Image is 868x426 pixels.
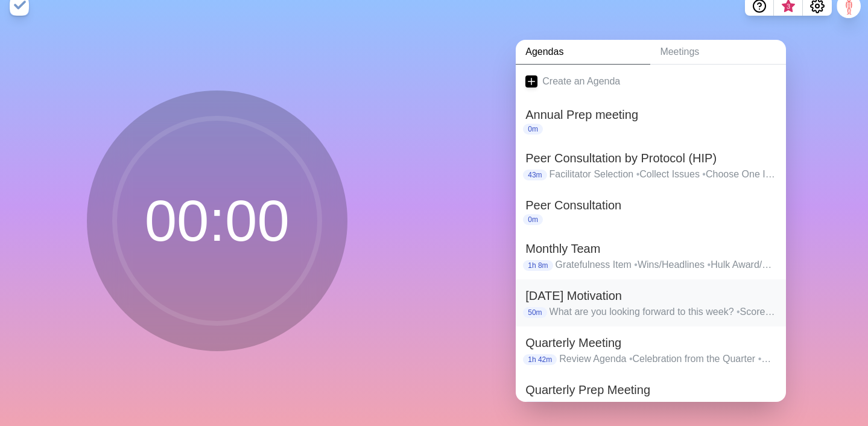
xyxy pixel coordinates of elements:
h2: Peer Consultation [525,196,776,214]
span: • [720,401,724,411]
p: Quarter Celebration Review Agenda Confirm date of next quarterly (and prep) meeting is booked in ... [559,399,776,413]
h2: Monthly Team [525,240,776,258]
p: 0m [523,124,543,135]
h2: Quarterly Meeting [525,334,776,352]
span: • [629,354,633,364]
h2: Quarterly Prep Meeting [525,381,776,399]
a: Create an Agenda [516,65,786,98]
span: • [636,169,640,179]
a: Agendas [516,40,650,65]
span: • [702,169,706,179]
p: 50m [523,307,546,318]
span: • [758,354,771,364]
h2: Peer Consultation by Protocol (HIP) [525,149,776,167]
p: Gratefulness Item Wins/Headlines Hulk Award/Oh shit 10 min Staff Selection 10 Minute Staff Presen... [556,258,777,272]
p: 43m [523,170,546,180]
a: Meetings [650,40,786,65]
span: 3 [784,2,793,11]
p: 1h 8m [523,260,553,271]
span: • [737,307,740,317]
span: • [708,259,711,270]
span: • [634,259,638,270]
h2: Annual Prep meeting [525,106,776,124]
p: 0m [523,214,543,225]
p: Facilitator Selection Collect Issues Choose One Issue Elaborate on Chosen Issue Individual Associ... [550,167,777,182]
h2: [DATE] Motivation [525,287,776,305]
p: 5h 18m [523,401,557,412]
span: • [647,401,650,411]
p: Review Agenda Celebration from the Quarter Break Lunch and 1 Blog topic from Everyone Discussion ... [559,352,776,366]
p: 1h 42m [523,354,557,365]
p: What are you looking forward to this week? Score Card Review AR: Unsubmitted, On hold, Rejected R... [550,305,777,319]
